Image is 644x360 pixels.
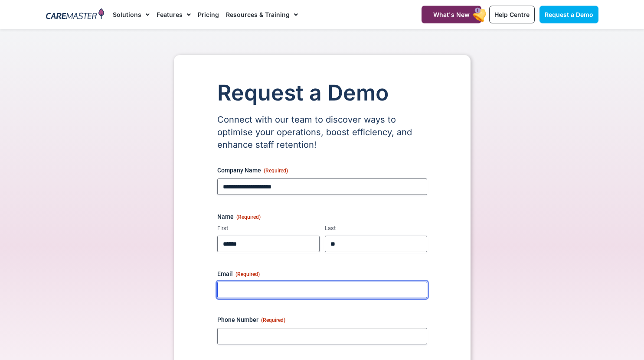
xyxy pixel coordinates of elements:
label: Company Name [217,166,427,175]
a: What's New [422,6,481,23]
a: Request a Demo [539,6,598,23]
span: Request a Demo [545,11,593,18]
span: (Required) [235,271,260,277]
h1: Request a Demo [217,81,427,105]
img: CareMaster Logo [46,8,105,21]
p: Connect with our team to discover ways to optimise your operations, boost efficiency, and enhance... [217,114,427,151]
span: (Required) [261,317,285,323]
label: Phone Number [217,315,427,324]
span: What's New [433,11,470,18]
label: First [217,224,320,233]
a: Help Centre [489,6,535,23]
span: (Required) [264,168,288,174]
label: Last [325,224,427,233]
span: Help Centre [494,11,530,18]
legend: Name [217,212,261,221]
span: (Required) [236,214,261,220]
label: Email [217,269,427,278]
